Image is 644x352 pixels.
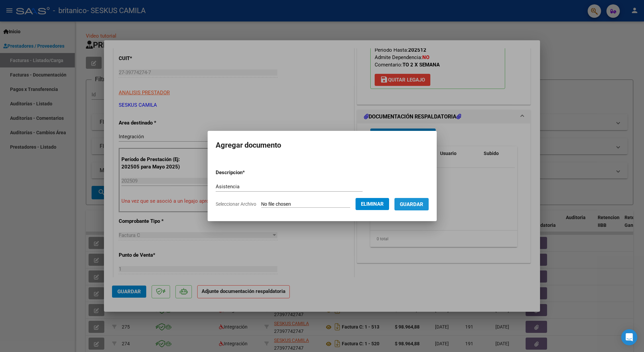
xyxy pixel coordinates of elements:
span: Seleccionar Archivo [216,201,256,207]
h2: Agregar documento [216,139,429,152]
p: Descripcion [216,169,280,177]
div: Open Intercom Messenger [621,329,637,345]
span: Guardar [400,201,423,207]
button: Guardar [394,198,429,210]
button: Eliminar [356,198,389,210]
span: Eliminar [361,201,384,207]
